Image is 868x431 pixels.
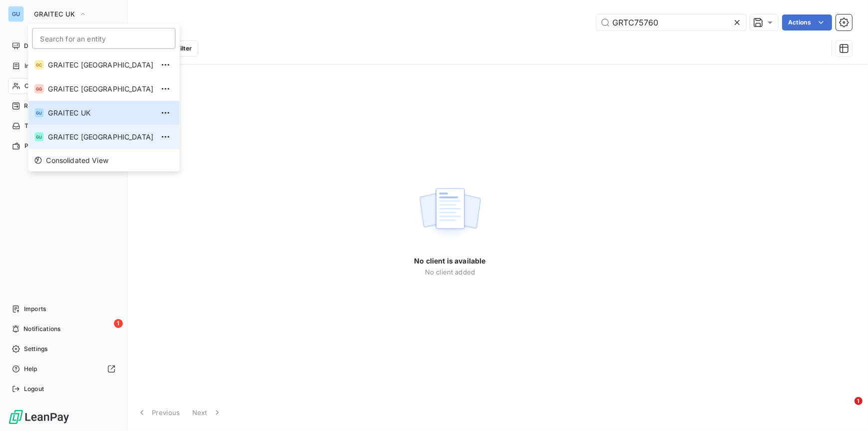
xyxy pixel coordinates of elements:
[114,319,123,328] span: 1
[855,397,863,405] span: 1
[34,108,44,118] div: GU
[8,6,24,22] div: GU
[414,256,485,266] span: No client is available
[34,60,44,70] div: GC
[782,14,832,30] button: Actions
[48,60,153,70] span: GRAITEC [GEOGRAPHIC_DATA]
[418,182,482,244] img: empty state
[32,28,175,49] input: placeholder
[48,84,153,94] span: GRAITEC [GEOGRAPHIC_DATA]
[131,402,186,423] button: Previous
[24,364,37,373] span: Help
[596,14,746,30] input: Search
[24,81,44,90] span: Clients
[24,61,48,70] span: Invoices
[48,108,153,118] span: GRAITEC UK
[186,402,228,423] button: Next
[24,41,55,50] span: Dashboard
[24,121,41,130] span: Tasks
[24,384,44,393] span: Logout
[8,409,70,425] img: Logo LeanPay
[8,361,119,377] a: Help
[24,344,47,353] span: Settings
[34,10,75,18] span: GRAITEC UK
[34,84,44,94] div: GG
[34,132,44,142] div: GU
[24,141,53,150] span: Payments
[46,155,108,165] span: Consolidated View
[425,268,475,276] span: No client added
[24,101,55,110] span: Reminders
[23,324,60,333] span: Notifications
[48,132,153,142] span: GRAITEC [GEOGRAPHIC_DATA]
[24,304,46,313] span: Imports
[834,397,858,421] iframe: Intercom live chat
